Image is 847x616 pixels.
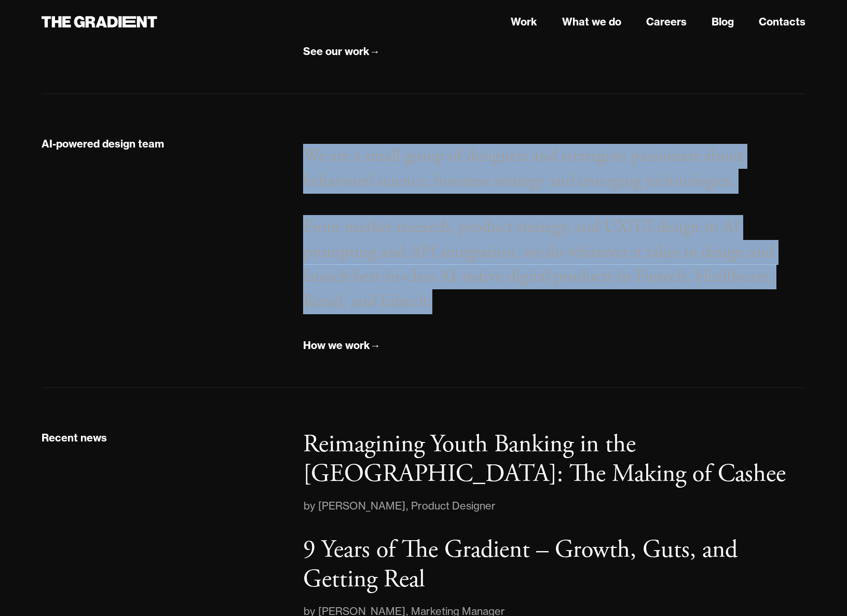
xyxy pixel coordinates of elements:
[303,144,805,193] p: We are a small group of designers and strategists passionate about behavioral science, business s...
[759,14,805,30] a: Contacts
[303,498,318,514] div: by
[303,43,380,60] a: See our work→
[511,14,537,30] a: Work
[303,339,370,352] div: How we work
[712,14,734,30] a: Blog
[303,45,370,58] div: See our work
[370,45,380,58] div: →
[42,431,107,445] div: Recent news
[303,430,805,489] a: Reimagining Youth Banking in the [GEOGRAPHIC_DATA]: The Making of Cashee
[405,498,411,514] div: ,
[411,498,496,514] div: Product Designer
[318,498,405,514] div: [PERSON_NAME]
[646,14,687,30] a: Careers
[303,337,380,354] a: How we work→
[303,428,786,490] p: Reimagining Youth Banking in the [GEOGRAPHIC_DATA]: The Making of Cashee
[562,14,621,30] a: What we do
[303,535,805,595] a: 9 Years of The Gradient – Growth, Guts, and Getting Real
[370,339,380,352] div: →
[303,215,805,314] p: From market research, product strategy, and UX/UI design to AI prompting and API integration, we ...
[42,137,164,151] div: AI-powered design team
[303,534,737,596] p: 9 Years of The Gradient – Growth, Guts, and Getting Real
